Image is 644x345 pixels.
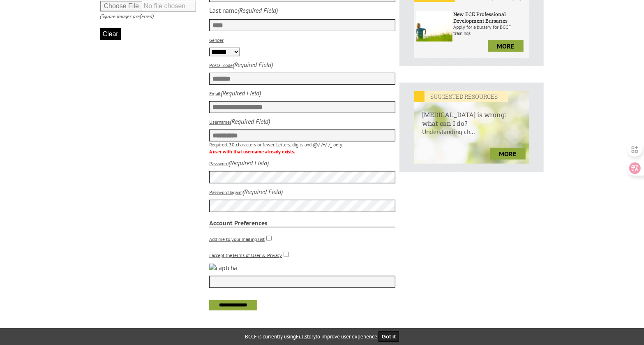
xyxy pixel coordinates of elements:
div: Last name [209,6,238,14]
a: more [490,148,526,160]
a: more [488,40,524,52]
i: (Square images preferred) [100,13,154,20]
label: Gender [209,37,224,43]
label: Postal code [209,62,233,68]
i: (Required Field) [233,60,273,69]
i: (Required Field) [221,89,261,97]
label: Username [209,119,230,125]
h6: New ECE Professional Development Bursaries [453,11,527,24]
button: Clear [100,28,121,40]
p: Apply for a bursary for BCCF trainings [453,24,527,36]
i: (Required Field) [238,6,278,14]
label: Add me to your mailing list [209,236,265,242]
label: I accept the [209,252,282,258]
img: captcha [209,264,237,272]
label: Password (again) [209,189,242,195]
i: (Required Field) [242,188,283,196]
label: Email [209,90,221,97]
strong: Account Preferences [209,219,395,227]
p: Required. 30 characters or fewer. Letters, digits and @/./+/-/_ only. [209,141,395,148]
p: A user with that username already exists. [209,148,395,155]
p: Understanding ch... [414,127,530,144]
a: Fullstory [296,333,316,340]
em: SUGGESTED RESOURCES [414,91,508,102]
h6: [MEDICAL_DATA] is wrong: what can I do? [414,102,530,127]
a: Terms of User & Privacy [232,252,282,258]
label: Password [209,160,229,167]
button: Got it [379,331,399,342]
i: (Required Field) [230,117,270,125]
i: (Required Field) [229,159,269,167]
